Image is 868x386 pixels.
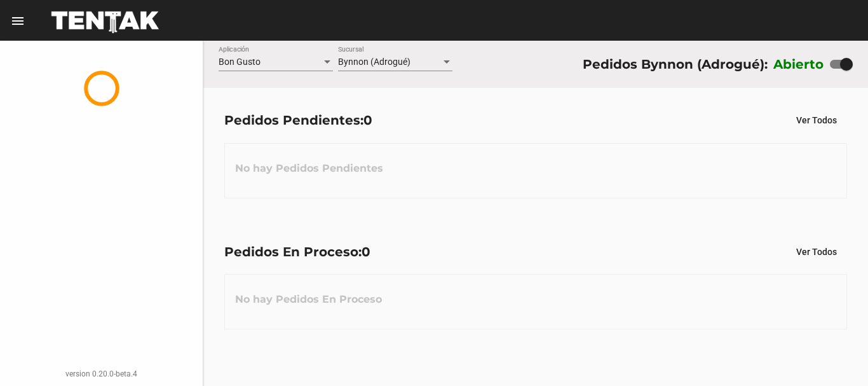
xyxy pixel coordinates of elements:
div: version 0.20.0-beta.4 [10,368,193,380]
div: Pedidos En Proceso: [224,242,370,262]
div: Pedidos Pendientes: [224,110,372,130]
span: Ver Todos [796,115,837,125]
span: 0 [362,244,370,259]
span: Ver Todos [796,247,837,257]
div: Pedidos Bynnon (Adrogué): [583,54,768,74]
span: Bynnon (Adrogué) [338,57,410,67]
span: 0 [363,113,372,128]
button: Ver Todos [786,240,847,263]
span: Bon Gusto [219,57,261,67]
label: Abierto [773,54,824,74]
button: Ver Todos [786,109,847,132]
h3: No hay Pedidos Pendientes [225,149,393,188]
h3: No hay Pedidos En Proceso [225,280,392,319]
mat-icon: menu [10,13,25,29]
